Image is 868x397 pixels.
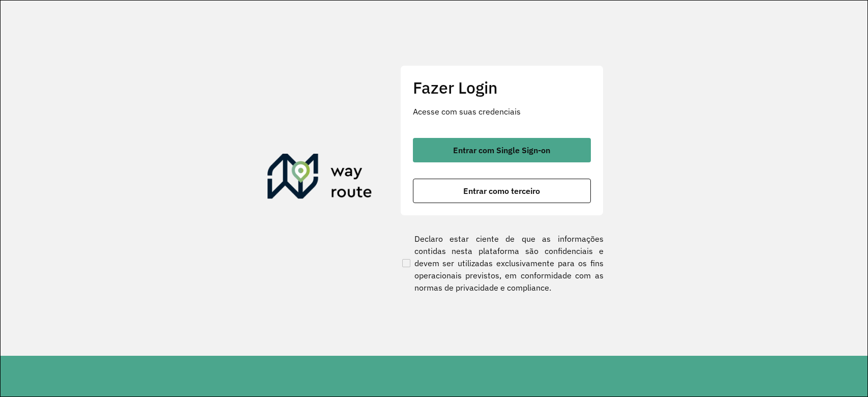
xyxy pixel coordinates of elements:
[413,179,591,203] button: button
[413,138,591,162] button: button
[413,78,591,97] h2: Fazer Login
[463,187,540,195] span: Entrar como terceiro
[267,154,372,203] img: Roteirizador AmbevTech
[413,105,591,118] p: Acesse com suas credenciais
[400,233,604,294] label: Declaro estar ciente de que as informações contidas nesta plataforma são confidenciais e devem se...
[453,146,550,154] span: Entrar com Single Sign-on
